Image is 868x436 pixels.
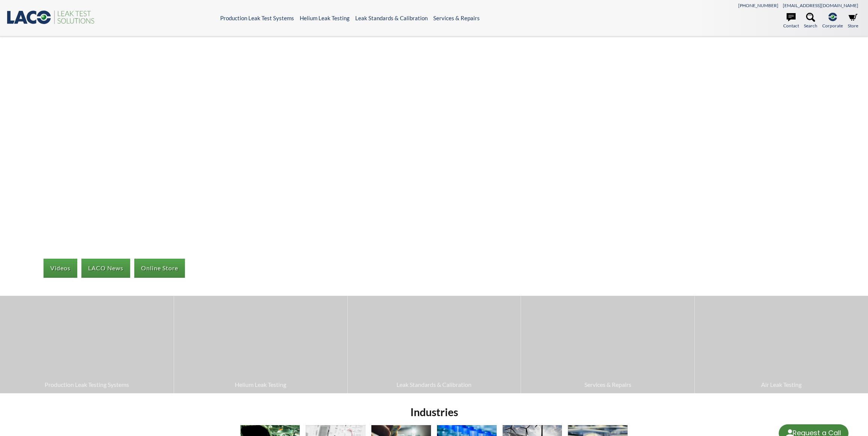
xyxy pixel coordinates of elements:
a: Production Leak Test Systems [220,15,294,21]
span: Helium Leak Testing [178,380,344,390]
a: LACO News [81,259,130,277]
a: Air Leak Testing [695,296,868,393]
a: Store [848,13,858,29]
a: Leak Standards & Calibration [348,296,521,393]
a: Online Store [134,259,185,277]
span: Corporate [822,22,843,29]
a: Helium Leak Testing [174,296,347,393]
a: Search [804,13,817,29]
a: Services & Repairs [433,15,480,21]
span: Leak Standards & Calibration [351,380,517,390]
a: Leak Standards & Calibration [355,15,428,21]
span: Air Leak Testing [698,380,864,390]
a: Contact [783,13,799,29]
a: [EMAIL_ADDRESS][DOMAIN_NAME] [783,3,858,8]
a: Videos [44,259,77,277]
span: Production Leak Testing Systems [4,380,170,390]
span: Services & Repairs [525,380,691,390]
a: Helium Leak Testing [300,15,350,21]
a: [PHONE_NUMBER] [738,3,778,8]
h2: Industries [237,405,631,419]
a: Services & Repairs [521,296,694,393]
